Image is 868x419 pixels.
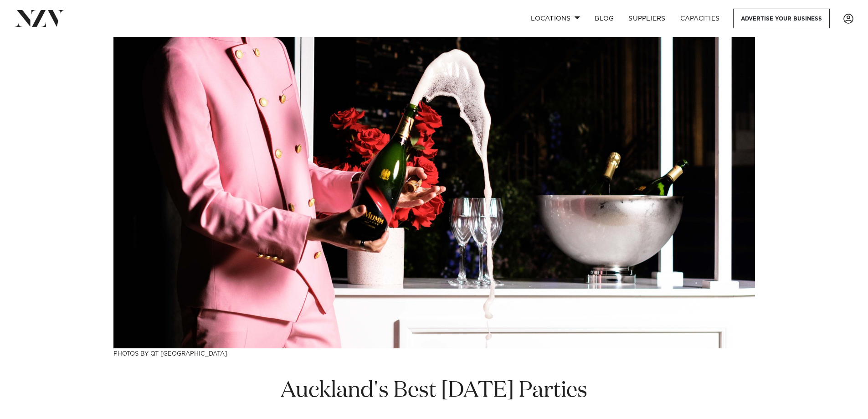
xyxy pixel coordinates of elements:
[113,348,755,358] h3: Photos by QT [GEOGRAPHIC_DATA]
[113,37,755,348] img: Auckland's Best New Year's Eve Parties
[15,10,64,26] img: nzv-logo.png
[587,9,621,28] a: BLOG
[733,9,830,28] a: Advertise your business
[278,377,590,405] h1: Auckland's Best [DATE] Parties
[673,9,727,28] a: Capacities
[621,9,673,28] a: SUPPLIERS
[524,9,587,28] a: Locations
